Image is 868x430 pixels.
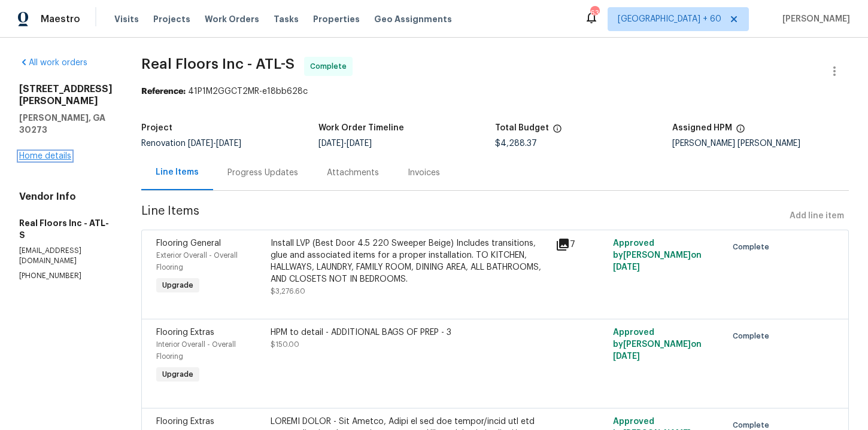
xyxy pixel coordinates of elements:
[778,13,850,25] span: [PERSON_NAME]
[733,330,774,342] span: Complete
[672,139,849,148] div: [PERSON_NAME] [PERSON_NAME]
[19,112,113,136] h5: [PERSON_NAME], GA 30273
[157,368,198,380] span: Upgrade
[216,139,241,148] span: [DATE]
[613,263,640,272] span: [DATE]
[347,139,372,148] span: [DATE]
[310,60,351,72] span: Complete
[156,239,221,248] span: Flooring General
[156,341,236,360] span: Interior Overall - Overall Flooring
[495,124,549,132] h5: Total Budget
[271,237,549,285] div: Install LVP (Best Door 4.5 220 Sweeper Beige) Includes transitions, glue and associated items for...
[156,417,214,426] span: Flooring Extras
[19,191,113,203] h4: Vendor Info
[156,166,199,178] div: Line Items
[553,124,562,139] span: The total cost of line items that have been proposed by Opendoor. This sum includes line items th...
[736,124,745,139] span: The hpm assigned to this work order.
[141,87,186,96] b: Reference:
[590,7,599,19] div: 636
[495,139,537,148] span: $4,288.37
[327,167,379,179] div: Attachments
[618,13,721,25] span: [GEOGRAPHIC_DATA] + 60
[19,59,87,67] a: All work orders
[318,124,404,132] h5: Work Order Timeline
[556,237,605,252] div: 7
[141,86,849,97] div: 41P1M2GGCT2MR-e18bb628c
[41,13,80,25] span: Maestro
[408,167,440,179] div: Invoices
[271,341,299,348] span: $150.00
[672,124,732,132] h5: Assigned HPM
[313,13,360,25] span: Properties
[153,13,190,25] span: Projects
[19,246,113,266] p: [EMAIL_ADDRESS][DOMAIN_NAME]
[613,352,640,361] span: [DATE]
[374,13,452,25] span: Geo Assignments
[141,124,172,132] h5: Project
[318,139,344,148] span: [DATE]
[157,279,198,291] span: Upgrade
[188,139,241,148] span: -
[733,241,774,253] span: Complete
[156,328,214,337] span: Flooring Extras
[19,271,113,281] p: [PHONE_NUMBER]
[227,167,298,179] div: Progress Updates
[271,327,549,338] div: HPM to detail - ADDITIONAL BAGS OF PREP - 3
[188,139,213,148] span: [DATE]
[156,252,238,271] span: Exterior Overall - Overall Flooring
[141,139,241,148] span: Renovation
[613,239,702,272] span: Approved by [PERSON_NAME] on
[19,152,71,160] a: Home details
[271,288,305,295] span: $3,276.60
[205,13,259,25] span: Work Orders
[19,83,113,107] h2: [STREET_ADDRESS][PERSON_NAME]
[613,328,702,361] span: Approved by [PERSON_NAME] on
[318,139,372,148] span: -
[274,15,299,23] span: Tasks
[141,57,295,71] span: Real Floors Inc - ATL-S
[19,217,113,241] h5: Real Floors Inc - ATL-S
[141,205,785,227] span: Line Items
[114,13,139,25] span: Visits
